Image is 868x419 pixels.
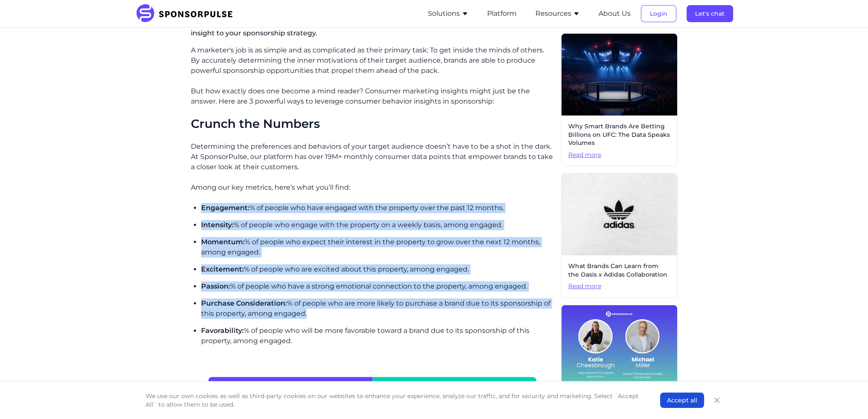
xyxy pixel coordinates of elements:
p: % of people who are more likely to purchase a brand due to its sponsorship of this property, amon... [201,298,554,319]
span: Purchase Consideration: [201,299,287,307]
p: % of people who are excited about this property, among engaged. [201,264,554,275]
button: Resources [535,9,580,19]
a: What Brands Can Learn from the Oasis x Adidas CollaborationRead more [561,173,678,298]
span: What Brands Can Learn from the Oasis x Adidas Collaboration [568,262,670,279]
button: Platform [487,9,517,19]
button: Let's chat [687,5,733,22]
p: But how exactly does one become a mind reader? Consumer marketing insights might just be the answ... [191,86,554,107]
button: Solutions [428,9,468,19]
p: Learn about the key metrics we measure to understand consumer behavior and how you can apply insi... [191,14,554,45]
img: Katie Cheesbrough and Michael Miller Join SponsorPulse to Accelerate Strategic Services [561,305,677,387]
p: A marketer's job is as simple and as complicated as their primary task: To get inside the minds o... [191,45,554,76]
p: % of people who have engaged with the property over the past 12 months. [201,203,554,213]
a: Login [641,10,676,17]
iframe: Chat Widget [825,378,868,419]
button: Close [711,394,723,406]
p: % of people who have a strong emotional connection to the property, among engaged. [201,281,554,292]
span: Intensity: [201,221,234,229]
img: Christian Wiediger, courtesy of Unsplash [561,173,677,255]
img: SponsorPulse [135,4,239,23]
button: Login [641,5,676,22]
span: Excitement: [201,265,244,273]
span: Favorability: [201,327,244,335]
img: AI generated image [561,34,677,116]
span: Passion: [201,282,230,290]
span: Engagement: [201,204,249,212]
span: Read more [568,282,670,291]
a: Let's chat [687,10,733,17]
a: About Us [599,10,631,17]
button: Accept all [660,393,704,408]
a: Platform [487,10,517,17]
p: % of people who expect their interest in the property to grow over the next 12 months, among enga... [201,237,554,257]
p: % of people who will be more favorable toward a brand due to its sponsorship of this property, am... [201,326,554,346]
h2: Crunch the Numbers [191,117,554,131]
span: Read more [568,151,670,159]
a: Why Smart Brands Are Betting Billions on UFC: The Data Speaks VolumesRead more [561,33,678,166]
p: Determining the preferences and behaviors of your target audience doesn’t have to be a shot in th... [191,142,554,172]
button: About Us [599,9,631,19]
span: Why Smart Brands Are Betting Billions on UFC: The Data Speaks Volumes [568,122,670,147]
span: Momentum: [201,238,245,246]
p: % of people who engage with the property on a weekly basis, among engaged. [201,220,554,230]
p: We use our own cookies as well as third-party cookies on our websites to enhance your experience,... [146,392,643,409]
p: Among our key metrics, here’s what you’ll find: [191,182,554,193]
